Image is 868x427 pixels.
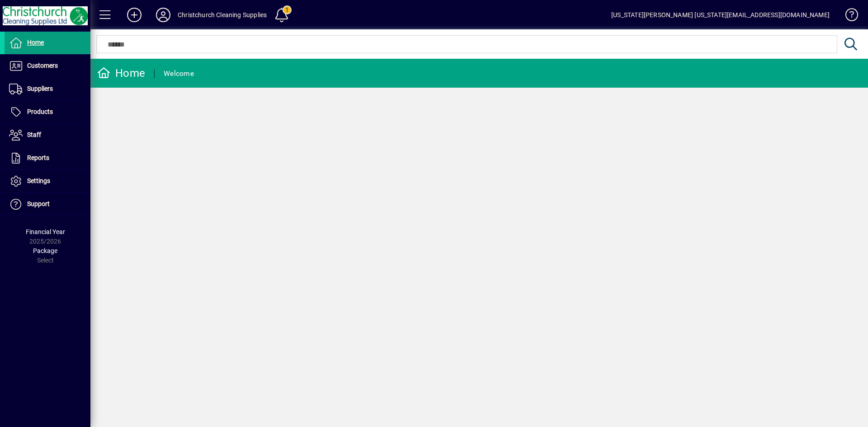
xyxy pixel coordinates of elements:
[5,101,90,123] a: Products
[5,55,90,77] a: Customers
[149,7,178,23] button: Profile
[5,78,90,100] a: Suppliers
[27,62,58,69] span: Customers
[5,170,90,192] a: Settings
[5,147,90,169] a: Reports
[97,66,145,80] div: Home
[27,131,41,138] span: Staff
[27,108,53,115] span: Products
[33,247,57,254] span: Package
[5,193,90,216] a: Support
[27,200,50,207] span: Support
[120,7,149,23] button: Add
[27,177,50,184] span: Settings
[178,8,267,22] div: Christchurch Cleaning Supplies
[26,228,65,235] span: Financial Year
[27,39,44,46] span: Home
[839,2,857,31] a: Knowledge Base
[5,124,90,146] a: Staff
[27,154,49,161] span: Reports
[164,66,194,81] div: Welcome
[27,85,53,92] span: Suppliers
[611,8,830,22] div: [US_STATE][PERSON_NAME] [US_STATE][EMAIL_ADDRESS][DOMAIN_NAME]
